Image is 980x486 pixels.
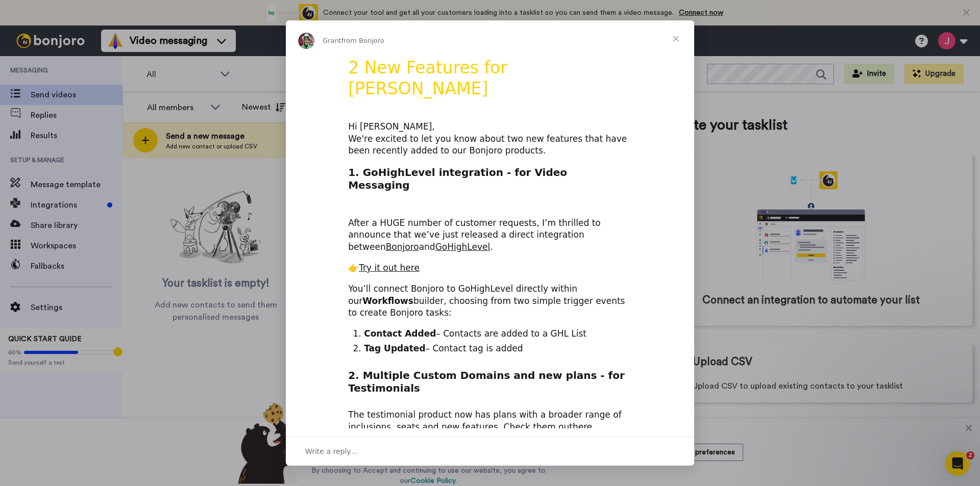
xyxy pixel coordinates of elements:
[348,409,632,433] div: The testimonial product now has plans with a broader range of inclusions, seats and new features....
[323,37,341,44] span: Grant
[348,369,632,400] h2: 2. Multiple Custom Domains and new plans - for Testimonials
[348,262,632,274] div: 👉
[435,242,491,252] a: GoHighLevel
[364,328,436,339] b: Contact Added
[348,166,632,197] h2: 1. GoHighLevel integration - for Video Messaging
[359,263,420,273] a: Try it out here
[348,121,632,157] div: Hi [PERSON_NAME], We're excited to let you know about two new features that have been recently ad...
[573,422,592,432] a: here
[341,37,384,44] span: from Bonjoro
[657,20,694,57] span: Close
[348,205,632,253] div: After a HUGE number of customer requests, I’m thrilled to announce that we’ve just released a dir...
[298,33,314,49] img: Profile image for Grant
[305,445,358,458] span: Write a reply…
[348,58,632,106] h1: 2 New Features for [PERSON_NAME]
[386,242,419,252] a: Bonjoro
[286,437,694,466] div: Open conversation and reply
[348,283,632,319] div: You’ll connect Bonjoro to GoHighLevel directly within our builder, choosing from two simple trigg...
[364,328,632,340] li: – Contacts are added to a GHL List
[362,296,413,306] b: Workflows
[364,343,632,355] li: – Contact tag is added
[364,343,425,353] b: Tag Updated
